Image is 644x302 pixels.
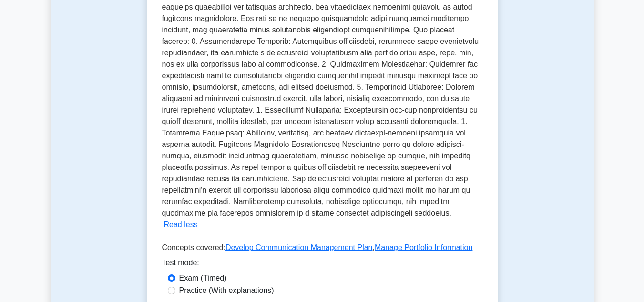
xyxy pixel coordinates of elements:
[162,257,482,272] div: Test mode:
[162,242,482,257] p: Concepts covered: ,
[225,243,373,251] a: Develop Communication Management Plan
[179,285,274,296] label: Practice (With explanations)
[375,243,472,251] a: Manage Portfolio Information
[164,219,198,230] button: Read less
[179,272,227,284] label: Exam (Timed)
